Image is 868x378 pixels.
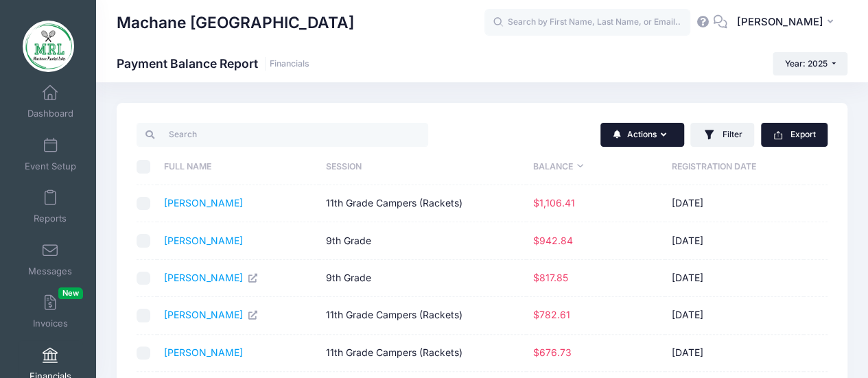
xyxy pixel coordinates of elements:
span: $676.73 [533,346,572,358]
button: Export [761,123,828,146]
a: [PERSON_NAME] [164,235,243,246]
a: [PERSON_NAME] [164,346,243,358]
span: Dashboard [27,108,73,120]
h1: Payment Balance Report [117,56,309,71]
th: Session: activate to sort column ascending [319,149,526,185]
th: Full Name: activate to sort column ascending [157,149,319,185]
button: [PERSON_NAME] [727,7,847,38]
a: Reports [18,182,83,231]
td: 9th Grade [319,260,526,297]
a: Dashboard [18,78,83,126]
input: Search [137,123,428,146]
td: 9th Grade [319,222,526,259]
button: Filter [690,123,754,147]
td: [DATE] [665,335,804,372]
span: Reports [34,213,67,225]
td: [DATE] [665,260,804,297]
a: Financials [270,59,309,69]
h1: Machane [GEOGRAPHIC_DATA] [117,7,354,38]
a: [PERSON_NAME] [164,309,259,320]
span: $1,106.41 [533,197,575,209]
a: Event Setup [18,130,83,178]
button: Actions [600,123,684,146]
button: Year: 2025 [773,52,847,75]
span: $817.85 [533,272,568,283]
input: Search by First Name, Last Name, or Email... [484,9,690,36]
span: New [58,287,83,299]
img: Machane Racket Lake [23,21,74,72]
td: [DATE] [665,185,804,222]
td: [DATE] [665,297,804,334]
span: Event Setup [25,161,76,172]
td: 11th Grade Campers (Rackets) [319,335,526,372]
a: InvoicesNew [18,287,83,335]
th: Balance: activate to sort column ascending [526,149,665,185]
td: 11th Grade Campers (Rackets) [319,297,526,334]
th: Registration Date [665,149,804,185]
td: 11th Grade Campers (Rackets) [319,185,526,222]
span: [PERSON_NAME] [736,14,823,29]
a: [PERSON_NAME] [164,272,259,283]
span: $942.84 [533,235,573,246]
span: $782.61 [533,309,570,320]
a: Messages [18,235,83,283]
td: [DATE] [665,222,804,259]
span: Invoices [33,318,68,330]
span: Messages [28,265,72,277]
a: [PERSON_NAME] [164,197,243,209]
span: Year: 2025 [785,58,828,69]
